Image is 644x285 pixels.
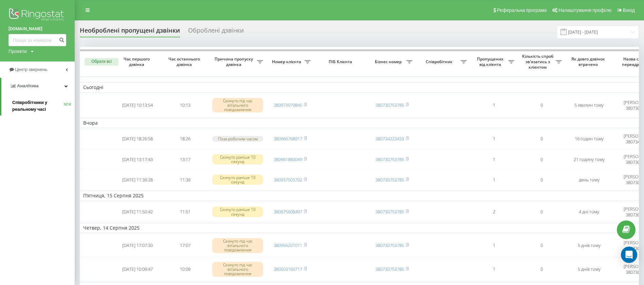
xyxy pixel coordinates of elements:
span: Бізнес номер [372,59,406,65]
img: Ringostat logo [8,7,66,24]
span: Час першого дзвінка [119,56,156,67]
div: Оброблені дзвінки [188,27,244,37]
td: 10:09 [161,258,209,281]
span: Співробітники у реальному часі [12,99,64,113]
td: 18:26 [161,129,209,148]
td: 5 днів тому [565,258,613,281]
a: 380956201011 [274,242,302,248]
a: 380937503702 [274,177,302,183]
td: день тому [565,170,613,189]
button: Обрати всі [85,58,118,66]
td: 0 [518,94,565,117]
td: 10:13 [161,94,209,117]
td: 5 днів тому [565,234,613,257]
td: 1 [470,94,518,117]
a: [DOMAIN_NAME] [8,25,66,32]
span: Вихід [623,7,635,13]
td: 1 [470,129,518,148]
td: 1 [470,150,518,169]
div: Скинуто раніше 10 секунд [212,154,263,164]
td: [DATE] 11:50:42 [114,202,161,221]
div: Скинуто раніше 10 секунд [212,175,263,185]
a: Співробітники у реальному часіNEW [12,96,75,115]
td: [DATE] 11:39:28 [114,170,161,189]
td: 11:39 [161,170,209,189]
span: ПІБ Клієнта [320,59,363,65]
td: 5 хвилин тому [565,94,613,117]
a: 380730753785 [375,156,404,162]
td: [DATE] 17:07:30 [114,234,161,257]
a: 380966768917 [274,136,302,142]
div: Скинуто раніше 10 секунд [212,207,263,217]
div: Скинуто під час вітального повідомлення [212,238,263,253]
td: [DATE] 13:17:43 [114,150,161,169]
td: [DATE] 10:13:54 [114,94,161,117]
span: Центр звернень [15,67,48,72]
div: Скинуто під час вітального повідомлення [212,98,263,113]
td: 0 [518,129,565,148]
a: 380730753785 [375,102,404,108]
span: Аналiтика [17,83,39,88]
span: Час останнього дзвінка [167,56,203,67]
a: 380730753785 [375,209,404,215]
td: 0 [518,234,565,257]
td: 16 годин тому [565,129,613,148]
input: Пошук за номером [8,34,66,46]
div: Скинуто під час вітального повідомлення [212,262,263,277]
span: Реферальна програма [497,7,547,13]
td: 2 [470,202,518,221]
span: Причина пропуску дзвінка [212,56,257,67]
td: 1 [470,170,518,189]
a: 380730753785 [375,242,404,248]
td: 11:51 [161,202,209,221]
td: 0 [518,150,565,169]
td: 0 [518,258,565,281]
span: Пропущених від клієнта [474,56,508,67]
td: [DATE] 10:09:47 [114,258,161,281]
a: Аналiтика [1,78,75,94]
a: 380734223433 [375,136,404,142]
span: Кількість спроб зв'язатись з клієнтом [521,54,556,70]
a: 380675608497 [274,209,302,215]
a: 380961883049 [274,156,302,162]
a: 380973979845 [274,102,302,108]
div: Поза робочим часом [212,136,263,142]
div: Проекти [8,48,27,55]
span: Налаштування профілю [558,7,611,13]
td: 1 [470,234,518,257]
div: Необроблені пропущені дзвінки [80,27,180,37]
td: 0 [518,170,565,189]
td: 4 дні тому [565,202,613,221]
a: 380730753785 [375,266,404,272]
td: 13:17 [161,150,209,169]
span: Номер клієнта [270,59,305,65]
td: 1 [470,258,518,281]
div: Open Intercom Messenger [621,247,637,263]
a: 380503169717 [274,266,302,272]
td: 0 [518,202,565,221]
td: [DATE] 18:26:58 [114,129,161,148]
td: 21 годину тому [565,150,613,169]
td: 17:07 [161,234,209,257]
a: 380730753785 [375,177,404,183]
span: Як довго дзвінок втрачено [571,56,607,67]
span: Співробітник [419,59,461,65]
